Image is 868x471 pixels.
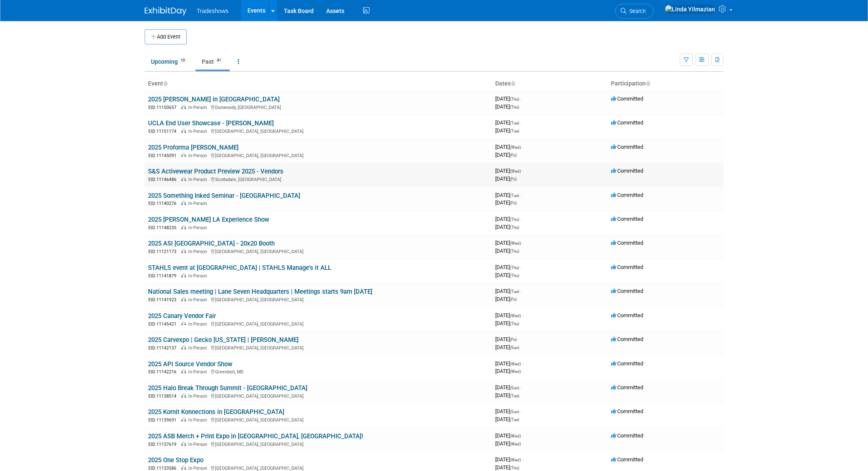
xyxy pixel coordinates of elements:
[148,153,180,158] span: EID: 11145091
[522,144,523,150] span: -
[181,177,186,181] img: In-Person Event
[510,442,521,446] span: (Wed)
[510,458,521,462] span: (Wed)
[148,296,489,303] div: [GEOGRAPHIC_DATA], [GEOGRAPHIC_DATA]
[145,54,194,70] a: Upcoming10
[148,192,300,199] a: 2025 Something Inked Seminar - [GEOGRAPHIC_DATA]
[611,264,643,270] span: Committed
[181,345,186,349] img: In-Person Event
[148,152,489,159] div: [GEOGRAPHIC_DATA], [GEOGRAPHIC_DATA]
[510,297,517,302] span: (Fri)
[495,152,517,158] span: [DATE]
[148,176,489,183] div: Scottsdale, [GEOGRAPHIC_DATA]
[188,105,210,110] span: In-Person
[148,392,489,399] div: [GEOGRAPHIC_DATA], [GEOGRAPHIC_DATA]
[495,168,523,174] span: [DATE]
[495,440,521,447] span: [DATE]
[495,127,519,134] span: [DATE]
[178,57,187,64] span: 10
[522,360,523,367] span: -
[188,297,210,303] span: In-Person
[611,216,643,222] span: Committed
[615,4,654,18] a: Search
[148,344,489,351] div: [GEOGRAPHIC_DATA], [GEOGRAPHIC_DATA]
[148,370,180,374] span: EID: 11142216
[522,432,523,439] span: -
[495,464,519,471] span: [DATE]
[148,368,489,375] div: Greenbelt, MD
[148,360,232,368] a: 2025 API Source Vendor Show
[510,369,521,374] span: (Wed)
[188,345,210,351] span: In-Person
[510,121,519,125] span: (Tue)
[188,369,210,375] span: In-Person
[148,264,331,272] a: STAHLS event at [GEOGRAPHIC_DATA] | STAHLS Manage's it ALL
[148,216,269,223] a: 2025 [PERSON_NAME] LA Experience Show
[611,336,643,342] span: Committed
[611,192,643,198] span: Committed
[148,322,180,326] span: EID: 11145421
[181,249,186,253] img: In-Person Event
[148,274,180,278] span: EID: 11141879
[611,408,643,414] span: Committed
[148,394,180,399] span: EID: 11138514
[520,119,522,126] span: -
[148,240,275,247] a: 2025 ASI [GEOGRAPHIC_DATA] - 20x20 Booth
[520,216,522,222] span: -
[611,144,643,150] span: Committed
[148,104,489,111] div: Dunwoody, [GEOGRAPHIC_DATA]
[181,297,186,301] img: In-Person Event
[520,408,522,414] span: -
[520,384,522,391] span: -
[495,248,519,254] span: [DATE]
[510,105,519,109] span: (Thu)
[646,80,650,87] a: Sort by Participation Type
[510,345,519,350] span: (Sun)
[148,144,239,151] a: 2025 Proforma [PERSON_NAME]
[611,168,643,174] span: Committed
[611,119,643,126] span: Committed
[188,225,210,230] span: In-Person
[611,384,643,391] span: Committed
[148,177,180,182] span: EID: 11146486
[495,408,522,414] span: [DATE]
[495,368,521,374] span: [DATE]
[510,241,521,246] span: (Wed)
[510,193,519,198] span: (Tue)
[520,96,522,102] span: -
[181,321,186,326] img: In-Person Event
[188,177,210,182] span: In-Person
[510,177,517,181] span: (Fri)
[148,249,180,254] span: EID: 11121173
[148,129,180,134] span: EID: 11151174
[495,416,519,422] span: [DATE]
[148,168,283,175] a: S&S Activewear Product Preview 2025 - Vendors
[495,216,522,222] span: [DATE]
[188,442,210,447] span: In-Person
[188,153,210,158] span: In-Person
[510,417,519,422] span: (Tue)
[148,408,284,416] a: 2025 Kornit Konnections in [GEOGRAPHIC_DATA]
[510,201,517,205] span: (Fri)
[148,384,307,392] a: 2025 Halo Break Through Summit - [GEOGRAPHIC_DATA]
[148,418,180,422] span: EID: 11139691
[181,153,186,157] img: In-Person Event
[510,97,519,101] span: (Thu)
[148,298,180,302] span: EID: 11141923
[520,264,522,270] span: -
[181,417,186,422] img: In-Person Event
[181,442,186,446] img: In-Person Event
[148,96,280,103] a: 2025 [PERSON_NAME] in [GEOGRAPHIC_DATA]
[181,466,186,470] img: In-Person Event
[611,312,643,318] span: Committed
[148,127,489,135] div: [GEOGRAPHIC_DATA], [GEOGRAPHIC_DATA]
[181,225,186,229] img: In-Person Event
[195,54,230,70] a: Past41
[495,96,522,102] span: [DATE]
[492,77,608,91] th: Dates
[148,105,180,110] span: EID: 11150657
[495,344,519,350] span: [DATE]
[495,224,519,230] span: [DATE]
[510,153,517,158] span: (Fri)
[495,456,523,463] span: [DATE]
